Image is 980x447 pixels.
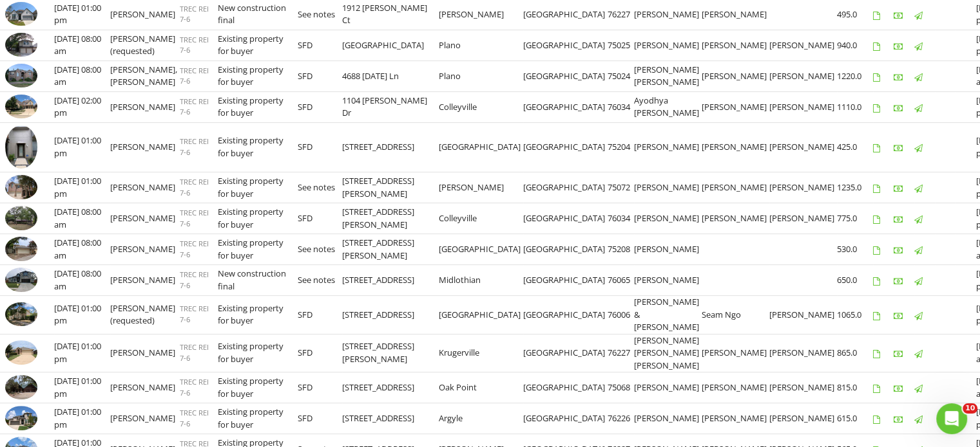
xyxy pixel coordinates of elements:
[342,372,439,403] td: [STREET_ADDRESS]
[634,172,702,203] td: [PERSON_NAME]
[342,30,439,60] td: [GEOGRAPHIC_DATA]
[769,60,837,91] td: [PERSON_NAME]
[218,372,298,403] td: Existing property for buyer
[439,203,523,234] td: Colleyville
[54,296,110,334] td: [DATE] 01:00 pm
[342,403,439,434] td: [STREET_ADDRESS]
[702,91,769,122] td: [PERSON_NAME]
[634,296,702,334] td: [PERSON_NAME] & [PERSON_NAME]
[218,91,298,122] td: Existing property for buyer
[837,91,873,122] td: 1110.0
[769,30,837,60] td: [PERSON_NAME]
[523,372,608,403] td: [GEOGRAPHIC_DATA]
[837,60,873,91] td: 1220.0
[54,334,110,372] td: [DATE] 01:00 pm
[218,172,298,203] td: Existing property for buyer
[342,203,439,234] td: [STREET_ADDRESS][PERSON_NAME]
[342,296,439,334] td: [STREET_ADDRESS]
[110,265,180,296] td: [PERSON_NAME]
[5,33,37,57] img: 9345780%2Fcover_photos%2FngmX0SImEYATGuTqBJoh%2Fsmall.jpg
[110,172,180,203] td: [PERSON_NAME]
[702,296,769,334] td: Seam Ngo
[180,377,209,397] span: TREC REI 7-6
[634,122,702,172] td: [PERSON_NAME]
[298,296,342,334] td: SFD
[702,203,769,234] td: [PERSON_NAME]
[110,234,180,265] td: [PERSON_NAME]
[5,406,37,430] img: 9300936%2Fcover_photos%2FL36NXJAarytyzlTINljx%2Fsmall.jpg
[634,403,702,434] td: [PERSON_NAME]
[523,234,608,265] td: [GEOGRAPHIC_DATA]
[439,91,523,122] td: Colleyville
[298,265,342,296] td: See notes
[342,60,439,91] td: 4688 [DATE] Ln
[342,334,439,372] td: [STREET_ADDRESS][PERSON_NAME]
[342,122,439,172] td: [STREET_ADDRESS]
[54,30,110,60] td: [DATE] 08:00 am
[5,340,37,365] img: 9321507%2Fcover_photos%2FoCvswbHd26RzEW3ZntmS%2Fsmall.jpg
[769,122,837,172] td: [PERSON_NAME]
[837,203,873,234] td: 775.0
[608,296,634,334] td: 76006
[634,91,702,122] td: Ayodhya [PERSON_NAME]
[837,234,873,265] td: 530.0
[439,172,523,203] td: [PERSON_NAME]
[634,372,702,403] td: [PERSON_NAME]
[54,172,110,203] td: [DATE] 01:00 pm
[608,60,634,91] td: 75024
[439,372,523,403] td: Oak Point
[110,403,180,434] td: [PERSON_NAME]
[298,203,342,234] td: SFD
[523,30,608,60] td: [GEOGRAPHIC_DATA]
[523,265,608,296] td: [GEOGRAPHIC_DATA]
[634,30,702,60] td: [PERSON_NAME]
[5,375,37,399] img: 9308661%2Fcover_photos%2F3Abz8NUu31C9WFAP7U6j%2Fsmall.jpg
[180,239,209,259] span: TREC REI 7-6
[702,403,769,434] td: [PERSON_NAME]
[439,122,523,172] td: [GEOGRAPHIC_DATA]
[54,403,110,434] td: [DATE] 01:00 pm
[936,403,967,434] iframe: Intercom live chat
[110,60,180,91] td: [PERSON_NAME], [PERSON_NAME]
[837,122,873,172] td: 425.0
[608,334,634,372] td: 76227
[180,342,209,363] span: TREC REI 7-6
[180,208,209,228] span: TREC REI 7-6
[769,172,837,203] td: [PERSON_NAME]
[439,60,523,91] td: Plano
[634,234,702,265] td: [PERSON_NAME]
[769,403,837,434] td: [PERSON_NAME]
[608,172,634,203] td: 75072
[110,91,180,122] td: [PERSON_NAME]
[608,265,634,296] td: 76065
[634,334,702,372] td: [PERSON_NAME] [PERSON_NAME] [PERSON_NAME]
[5,95,37,119] img: 9329998%2Fcover_photos%2Fpms0DDgbDAjsZV9xY1eL%2Fsmall.jpg
[608,403,634,434] td: 76226
[439,296,523,334] td: [GEOGRAPHIC_DATA]
[298,30,342,60] td: SFD
[608,234,634,265] td: 75208
[218,265,298,296] td: New construction final
[298,60,342,91] td: SFD
[523,122,608,172] td: [GEOGRAPHIC_DATA]
[342,172,439,203] td: [STREET_ADDRESS][PERSON_NAME]
[837,403,873,434] td: 615.0
[702,60,769,91] td: [PERSON_NAME]
[523,60,608,91] td: [GEOGRAPHIC_DATA]
[218,334,298,372] td: Existing property for buyer
[5,206,37,230] img: 9329996%2Fcover_photos%2FfclUH1Lqbf1qI6X92N6N%2Fsmall.jpg
[298,91,342,122] td: SFD
[180,4,209,24] span: TREC REI 7-6
[439,234,523,265] td: [GEOGRAPHIC_DATA]
[180,269,209,290] span: TREC REI 7-6
[54,265,110,296] td: [DATE] 08:00 am
[439,334,523,372] td: Krugerville
[342,91,439,122] td: 1104 [PERSON_NAME] Dr
[634,60,702,91] td: [PERSON_NAME] [PERSON_NAME]
[180,304,209,324] span: TREC REI 7-6
[769,334,837,372] td: [PERSON_NAME]
[702,122,769,172] td: [PERSON_NAME]
[5,302,37,327] img: 9306246%2Fcover_photos%2FZjZ1YXUEX2Wl44yErPki%2Fsmall.jpg
[110,203,180,234] td: [PERSON_NAME]
[298,334,342,372] td: SFD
